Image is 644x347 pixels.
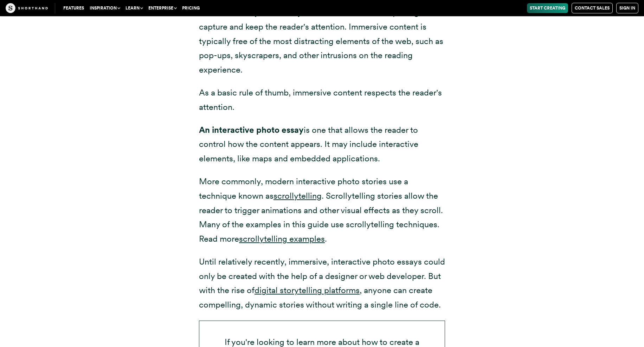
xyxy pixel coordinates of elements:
[527,3,568,13] a: Start Creating
[199,123,445,166] p: is one that allows the reader to control how the content appears. It may include interactive elem...
[179,3,202,13] a: Pricing
[199,7,302,17] strong: An immersive photo essay
[199,255,445,312] p: Until relatively recently, immersive, interactive photo essays could only be created with the hel...
[616,3,638,13] a: Sign in
[255,285,360,295] a: digital storytelling platforms
[60,3,87,13] a: Features
[273,191,322,201] a: scrollytelling
[199,125,304,135] strong: An interactive photo essay
[146,3,179,13] button: Enterprise
[572,3,613,13] a: Contact Sales
[199,86,445,114] p: As a basic rule of thumb, immersive content respects the reader's attention.
[199,5,445,77] p: uses rich media and story design to capture and keep the reader's attention. Immersive content is...
[239,234,325,244] a: scrollytelling examples
[6,3,48,13] img: The Craft
[87,3,123,13] button: Inspiration
[199,174,445,246] p: More commonly, modern interactive photo stories use a technique known as . Scrollytelling stories...
[123,3,146,13] button: Learn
